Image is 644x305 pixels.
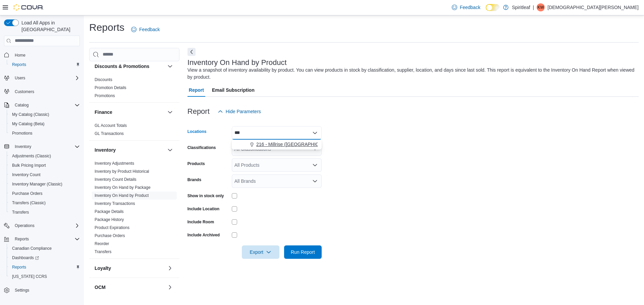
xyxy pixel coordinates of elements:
[187,145,216,150] label: Classifications
[312,162,318,168] button: Open list of options
[9,152,54,160] a: Adjustments (Classic)
[9,189,80,198] span: Purchase Orders
[7,110,83,119] button: My Catalog (Classic)
[12,143,80,151] span: Inventory
[9,120,47,128] a: My Catalog (Beta)
[15,236,29,242] span: Reports
[128,23,162,36] a: Feedback
[1,50,83,60] button: Home
[95,284,106,291] h3: OCM
[89,76,179,102] div: Discounts & Promotions
[12,222,37,230] button: Operations
[95,147,165,153] button: Inventory
[9,273,50,281] a: [US_STATE] CCRS
[9,110,52,119] a: My Catalog (Classic)
[95,201,135,206] a: Inventory Transactions
[12,121,45,127] span: My Catalog (Beta)
[9,61,80,69] span: Reports
[12,88,37,96] a: Customers
[9,161,80,169] span: Bulk Pricing Import
[187,59,287,67] h3: Inventory On Hand by Product
[226,108,261,115] span: Hide Parameters
[89,21,124,34] h1: Reports
[12,131,33,136] span: Promotions
[139,26,160,33] span: Feedback
[232,140,322,149] div: Choose from the following options
[95,225,129,230] a: Product Expirations
[15,223,35,228] span: Operations
[537,3,545,11] div: Kristen W
[9,244,80,252] span: Canadian Compliance
[9,171,43,179] a: Inventory Count
[95,193,149,198] a: Inventory On Hand by Product
[9,273,80,281] span: Washington CCRS
[15,288,29,293] span: Settings
[187,206,219,212] label: Include Location
[1,234,83,244] button: Reports
[95,63,165,70] button: Discounts & Promotions
[1,87,83,96] button: Customers
[12,51,28,59] a: Home
[449,1,483,14] a: Feedback
[538,3,544,11] span: KW
[9,110,80,119] span: My Catalog (Classic)
[187,219,214,225] label: Include Room
[486,4,500,11] input: Dark Mode
[95,265,165,272] button: Loyalty
[291,249,315,255] span: Run Report
[9,61,29,69] a: Reports
[166,264,174,272] button: Loyalty
[12,153,51,159] span: Adjustments (Classic)
[95,77,112,82] a: Discounts
[7,262,83,272] button: Reports
[95,85,126,90] span: Promotion Details
[212,83,255,97] span: Email Subscription
[12,143,34,151] button: Inventory
[166,108,174,116] button: Finance
[12,191,43,196] span: Purchase Orders
[533,3,534,11] p: |
[1,285,83,295] button: Settings
[9,208,80,216] span: Transfers
[1,73,83,83] button: Users
[166,146,174,154] button: Inventory
[12,51,80,59] span: Home
[1,142,83,151] button: Inventory
[12,200,46,206] span: Transfers (Classic)
[95,63,149,70] h3: Discounts & Promotions
[7,119,83,129] button: My Catalog (Beta)
[284,245,322,259] button: Run Report
[9,120,80,128] span: My Catalog (Beta)
[12,181,62,187] span: Inventory Manager (Classic)
[7,170,83,179] button: Inventory Count
[7,129,83,138] button: Promotions
[12,264,26,270] span: Reports
[9,263,80,271] span: Reports
[12,222,80,230] span: Operations
[15,75,25,81] span: Users
[89,159,179,258] div: Inventory
[15,53,25,58] span: Home
[1,221,83,230] button: Operations
[15,102,29,108] span: Catalog
[9,171,80,179] span: Inventory Count
[95,109,165,116] button: Finance
[95,185,151,190] a: Inventory On Hand by Package
[95,123,127,128] a: GL Account Totals
[12,87,80,96] span: Customers
[95,201,135,206] span: Inventory Transactions
[95,217,124,222] a: Package History
[189,83,204,97] span: Report
[7,272,83,281] button: [US_STATE] CCRS
[9,180,80,188] span: Inventory Manager (Classic)
[232,140,322,149] button: 216 - Millrise ([GEOGRAPHIC_DATA])
[7,151,83,161] button: Adjustments (Classic)
[9,189,45,198] a: Purchase Orders
[187,48,196,56] button: Next
[7,60,83,69] button: Reports
[95,161,134,166] a: Inventory Adjustments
